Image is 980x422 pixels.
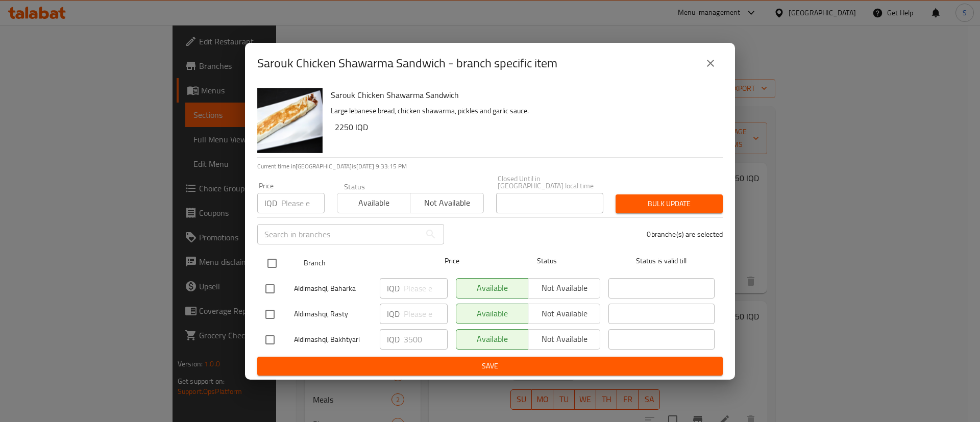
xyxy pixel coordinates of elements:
p: IQD [387,282,400,294]
input: Please enter price [404,278,448,299]
p: IQD [387,308,400,320]
h6: Sarouk Chicken Shawarma Sandwich [331,88,715,102]
span: Aldimashqi, Rasty [294,308,372,320]
p: Large lebanese bread, chicken shawarma, pickles and garlic sauce. [331,105,715,117]
p: 0 branche(s) are selected [647,229,723,239]
button: Save [257,357,723,376]
img: Sarouk Chicken Shawarma Sandwich [257,88,323,153]
button: Not available [410,193,483,213]
span: Price [418,255,486,267]
span: Bulk update [624,197,715,210]
h2: Sarouk Chicken Shawarma Sandwich - branch specific item [257,55,557,71]
span: Save [265,360,715,373]
input: Please enter price [404,304,448,324]
button: Bulk update [616,194,723,213]
p: Current time in [GEOGRAPHIC_DATA] is [DATE] 9:33:15 PM [257,162,723,171]
span: Branch [304,257,410,269]
input: Search in branches [257,224,421,244]
h6: 2250 IQD [335,120,715,134]
button: close [698,51,723,76]
p: IQD [264,197,277,209]
span: Aldimashqi, Baharka [294,282,372,295]
span: Not available [414,195,479,210]
input: Please enter price [404,329,448,350]
p: IQD [387,333,400,345]
span: Status [494,255,600,267]
span: Available [341,195,406,210]
span: Status is valid till [608,255,715,267]
span: Aldimashqi, Bakhtyari [294,333,372,346]
button: Available [337,193,410,213]
input: Please enter price [281,193,325,213]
